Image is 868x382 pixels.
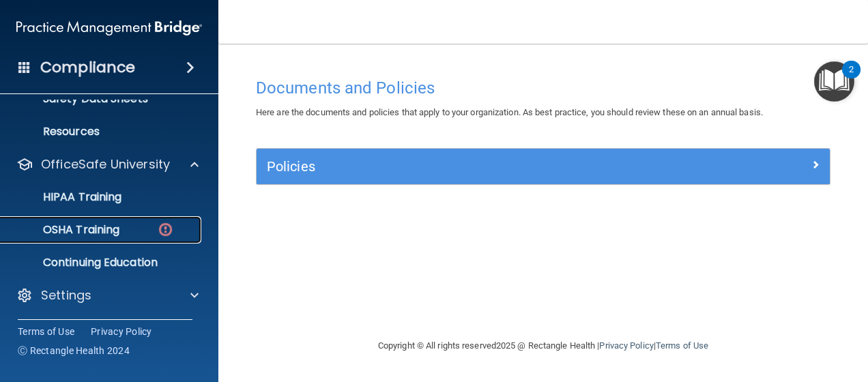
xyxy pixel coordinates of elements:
[294,324,792,368] div: Copyright © All rights reserved 2025 @ Rectangle Health | |
[656,340,708,351] a: Terms of Use
[157,221,174,238] img: danger-circle.6113f641.png
[9,92,195,106] p: Safety Data Sheets
[632,285,852,340] iframe: Drift Widget Chat Controller
[91,325,152,338] a: Privacy Policy
[18,325,74,338] a: Terms of Use
[9,256,195,269] p: Continuing Education
[267,156,820,177] a: Policies
[41,156,170,173] p: OfficeSafe University
[40,58,135,77] h4: Compliance
[18,344,130,357] span: Ⓒ Rectangle Health 2024
[41,287,91,304] p: Settings
[267,159,676,174] h5: Policies
[599,340,653,351] a: Privacy Policy
[849,70,854,87] div: 2
[256,107,763,117] span: Here are the documents and policies that apply to your organization. As best practice, you should...
[9,125,195,138] p: Resources
[814,61,854,102] button: Open Resource Center, 2 new notifications
[9,223,119,237] p: OSHA Training
[256,79,830,97] h4: Documents and Policies
[9,190,121,204] p: HIPAA Training
[16,287,199,304] a: Settings
[16,156,199,173] a: OfficeSafe University
[16,14,202,42] img: PMB logo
